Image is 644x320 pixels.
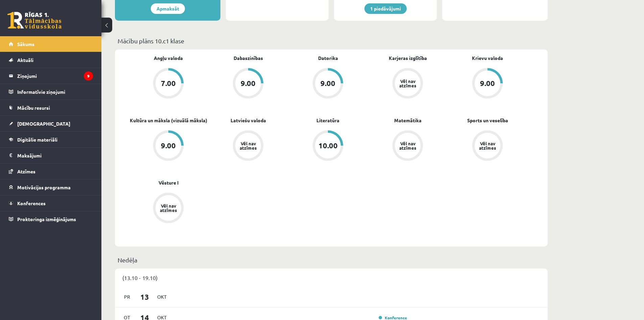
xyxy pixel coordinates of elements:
a: Angļu valoda [154,55,183,62]
a: 1 piedāvājumi [364,3,407,14]
div: (13.10 - 19.10) [115,269,548,287]
p: Mācību plāns 10.c1 klase [118,36,545,45]
span: Mācību resursi [17,105,50,111]
a: Vēsture I [159,179,178,186]
div: Vēl nav atzīmes [398,79,417,88]
a: Latviešu valoda [231,117,266,124]
a: Vēl nav atzīmes [448,130,527,162]
a: 9.00 [288,68,368,100]
a: Literatūra [316,117,339,124]
a: Informatīvie ziņojumi [9,84,93,100]
div: 9.00 [480,80,495,87]
div: 9.00 [161,142,176,149]
i: 9 [84,71,93,81]
span: [DEMOGRAPHIC_DATA] [17,121,70,127]
a: [DEMOGRAPHIC_DATA] [9,116,93,131]
div: Vēl nav atzīmes [239,141,258,150]
a: Datorika [318,55,338,62]
span: Okt [155,292,169,302]
a: Vēl nav atzīmes [368,68,448,100]
a: Vēl nav atzīmes [208,130,288,162]
a: Sports un veselība [467,117,508,124]
span: 13 [134,291,155,302]
div: Vēl nav atzīmes [159,204,178,212]
div: Vēl nav atzīmes [398,141,417,150]
p: Nedēļa [118,255,545,264]
a: Karjeras izglītība [389,55,427,62]
a: Rīgas 1. Tālmācības vidusskola [7,12,62,29]
a: Aktuāli [9,52,93,68]
a: Ziņojumi9 [9,68,93,84]
a: Vēl nav atzīmes [128,193,208,225]
a: 10.00 [288,130,368,162]
div: 7.00 [161,80,176,87]
span: Aktuāli [17,57,33,63]
a: 9.00 [208,68,288,100]
a: Sākums [9,36,93,52]
div: 9.00 [320,80,335,87]
a: Digitālie materiāli [9,132,93,147]
a: Apmaksāt [151,3,185,14]
a: 9.00 [128,130,208,162]
a: Atzīmes [9,164,93,179]
span: Atzīmes [17,168,35,174]
a: Matemātika [394,117,422,124]
a: Kultūra un māksla (vizuālā māksla) [130,117,207,124]
span: Pr [120,292,134,302]
a: 9.00 [448,68,527,100]
a: Motivācijas programma [9,179,93,195]
span: Digitālie materiāli [17,136,57,143]
legend: Maksājumi [17,148,93,163]
div: Vēl nav atzīmes [478,141,497,150]
div: 9.00 [241,80,256,87]
span: Proktoringa izmēģinājums [17,216,76,222]
span: Konferences [17,200,46,206]
div: 10.00 [318,142,338,149]
a: Maksājumi [9,148,93,163]
a: 7.00 [128,68,208,100]
span: Sākums [17,41,34,47]
span: Motivācijas programma [17,184,71,190]
a: Mācību resursi [9,100,93,115]
a: Proktoringa izmēģinājums [9,211,93,227]
a: Vēl nav atzīmes [368,130,448,162]
a: Konferences [9,195,93,211]
a: Dabaszinības [234,55,263,62]
a: Krievu valoda [472,55,503,62]
legend: Ziņojumi [17,68,93,84]
legend: Informatīvie ziņojumi [17,84,93,100]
